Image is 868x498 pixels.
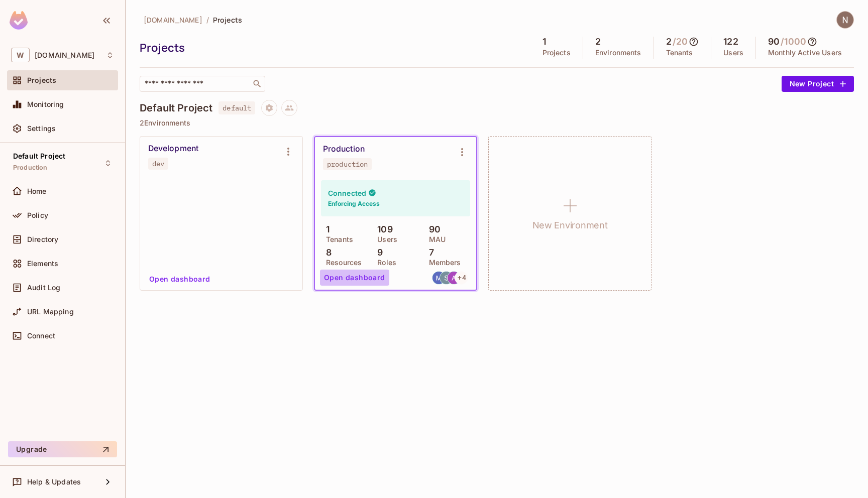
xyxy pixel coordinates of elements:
[321,224,330,234] p: 1
[452,142,472,162] button: Environment settings
[13,152,65,160] span: Default Project
[424,224,441,234] p: 90
[144,15,202,25] span: [DOMAIN_NAME]
[278,142,298,162] button: Environment settings
[440,272,453,284] img: styagi@withpronto.com
[27,125,56,133] span: Settings
[666,37,672,47] h5: 2
[328,188,366,198] h4: Connected
[673,37,688,47] h5: / 20
[782,76,854,92] button: New Project
[768,49,842,57] p: Monthly Active Users
[424,259,461,267] p: Members
[328,199,380,208] h6: Enforcing Access
[145,271,214,287] button: Open dashboard
[35,51,94,59] span: Workspace: withpronto.com
[837,12,853,28] img: Naman Malik
[152,160,164,168] div: dev
[261,105,277,114] span: Project settings
[781,37,806,47] h5: / 1000
[27,100,64,108] span: Monitoring
[27,235,58,243] span: Directory
[372,247,383,258] p: 9
[27,332,55,340] span: Connect
[27,76,56,84] span: Projects
[424,235,446,243] p: MAU
[321,259,362,267] p: Resources
[219,101,255,114] span: default
[542,49,571,57] p: Projects
[542,37,546,47] h5: 1
[27,187,47,195] span: Home
[372,224,393,234] p: 109
[768,37,780,47] h5: 90
[10,11,28,30] img: SReyMgAAAABJRU5ErkJggg==
[458,274,466,281] span: + 4
[11,48,30,62] span: W
[320,270,389,286] button: Open dashboard
[432,272,445,284] img: mgupta@withpronto.com
[323,144,365,154] div: Production
[532,218,608,233] h1: New Environment
[8,441,117,457] button: Upgrade
[321,247,332,258] p: 8
[723,49,743,57] p: Users
[206,15,209,25] li: /
[213,15,242,25] span: Projects
[448,272,460,284] img: a@withpronto.com
[140,102,212,114] h4: Default Project
[327,160,368,168] div: production
[372,235,397,243] p: Users
[13,164,48,172] span: Production
[27,211,48,219] span: Policy
[140,40,525,55] div: Projects
[27,308,74,316] span: URL Mapping
[321,235,353,243] p: Tenants
[148,144,198,154] div: Development
[27,284,60,292] span: Audit Log
[595,49,641,57] p: Environments
[27,260,58,268] span: Elements
[723,37,738,47] h5: 122
[666,49,693,57] p: Tenants
[595,37,601,47] h5: 2
[140,119,854,127] p: 2 Environments
[372,259,396,267] p: Roles
[27,478,81,486] span: Help & Updates
[424,247,434,258] p: 7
